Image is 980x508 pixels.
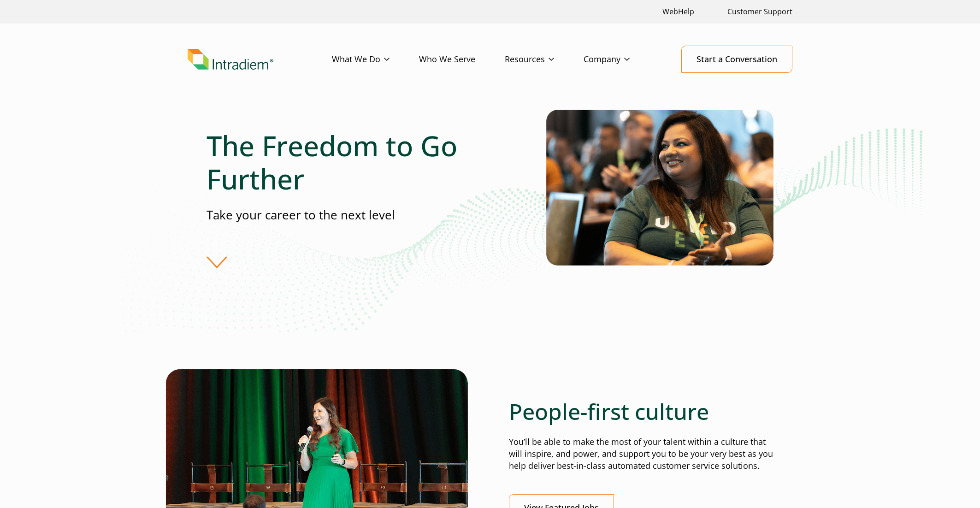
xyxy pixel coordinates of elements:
[188,49,332,70] a: Link to homepage of Intradiem
[207,207,490,224] p: Take your career to the next level
[505,46,584,73] a: Resources
[681,46,792,73] a: Start a Conversation
[419,46,505,73] a: Who We Serve
[332,46,419,73] a: What We Do
[724,2,796,22] a: Customer Support
[509,436,773,472] p: You’ll be able to make the most of your talent within a culture that will inspire, and power, and...
[659,2,698,22] a: Link opens in a new window
[207,129,490,195] h1: The Freedom to Go Further
[509,398,773,425] h2: People-first culture
[584,46,659,73] a: Company
[188,49,273,70] img: Intradiem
